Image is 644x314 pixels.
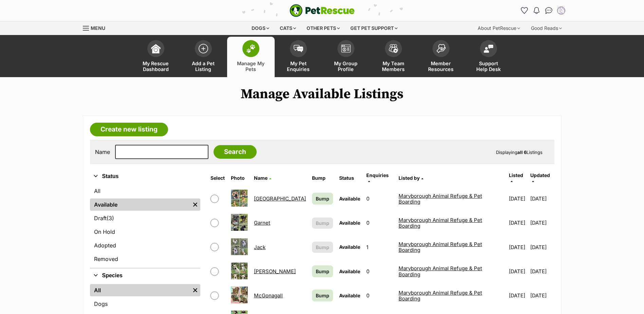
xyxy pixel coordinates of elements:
div: Dogs [247,21,274,35]
a: Bump [312,265,333,277]
span: Updated [530,172,550,178]
a: My Team Members [370,37,417,77]
span: Manage My Pets [236,60,266,72]
a: Remove filter [190,198,200,211]
a: Remove filter [190,284,200,296]
img: member-resources-icon-8e73f808a243e03378d46382f2149f9095a855e16c252ad45f914b54edf8863c.svg [436,44,446,53]
a: McGonagall [254,292,283,299]
div: Good Reads [526,21,567,35]
span: Listed [509,172,523,178]
td: 0 [364,187,395,210]
img: help-desk-icon-fdf02630f3aa405de69fd3d07c3f3aa587a6932b1a1747fa1d2bba05be0121f9.svg [484,45,493,53]
span: My Group Profile [331,60,361,72]
a: My Group Profile [322,37,370,77]
img: add-pet-listing-icon-0afa8454b4691262ce3f59096e99ab1cd57d4a30225e0717b998d2c9b9846f56.svg [199,44,208,53]
a: My Pet Enquiries [275,37,322,77]
ul: Account quick links [519,5,567,16]
td: [DATE] [530,187,554,210]
button: My account [556,5,567,16]
a: Menu [83,21,110,34]
td: [DATE] [530,235,554,259]
img: dashboard-icon-eb2f2d2d3e046f16d808141f083e7271f6b2e854fb5c12c21221c1fb7104beca.svg [151,44,161,53]
img: group-profile-icon-3fa3cf56718a62981997c0bc7e787c4b2cf8bcc04b72c1350f741eb67cf2f40e.svg [341,45,351,53]
span: Bump [316,268,329,275]
a: Available [90,198,190,211]
span: (3) [107,214,114,222]
a: Draft [90,212,201,224]
button: Status [90,172,201,181]
img: chat-41dd97257d64d25036548639549fe6c8038ab92f7586957e7f3b1b290dea8141.svg [545,7,552,14]
span: Displaying Listings [496,150,542,155]
td: [DATE] [506,235,530,259]
img: manage-my-pets-icon-02211641906a0b7f246fdf0571729dbe1e7629f14944591b6c1af311fb30b64b.svg [246,44,256,53]
td: [DATE] [530,260,554,283]
a: Removed [90,253,201,265]
td: 0 [364,260,395,283]
a: Manage My Pets [227,37,275,77]
a: Enquiries [366,172,389,184]
span: Menu [91,25,105,31]
a: [GEOGRAPHIC_DATA] [254,195,306,202]
td: 0 [364,211,395,234]
a: Updated [530,172,550,184]
a: All [90,185,201,197]
td: [DATE] [530,284,554,307]
button: Species [90,271,201,280]
a: PetRescue [290,4,355,17]
span: Bump [316,220,329,227]
td: 0 [364,284,395,307]
a: My Rescue Dashboard [132,37,180,77]
th: Select [208,170,227,186]
img: Maryborough Animal Refuge & Pet Boarding profile pic [558,7,565,14]
span: My Pet Enquiries [283,60,314,72]
a: Listed by [399,175,423,181]
span: Listed by [399,175,420,181]
strong: all 6 [517,150,527,155]
a: Adopted [90,239,201,251]
span: Available [339,196,360,202]
img: notifications-46538b983faf8c2785f20acdc204bb7945ddae34d4c08c2a6579f10ce5e182be.svg [534,7,539,14]
div: Get pet support [346,21,402,35]
span: Available [339,268,360,274]
span: Support Help Desk [473,60,504,72]
span: translation missing: en.admin.listings.index.attributes.enquiries [366,172,389,178]
a: Maryborough Animal Refuge & Pet Boarding [399,290,482,302]
button: Notifications [531,5,542,16]
td: [DATE] [506,284,530,307]
span: Member Resources [426,60,456,72]
span: Available [339,293,360,298]
div: Status [90,184,201,268]
a: Listed [509,172,523,184]
a: All [90,284,190,296]
span: Bump [316,292,329,299]
a: Jack [254,244,265,250]
div: About PetRescue [473,21,525,35]
span: Bump [316,244,329,251]
td: [DATE] [530,211,554,234]
a: Bump [312,290,333,301]
a: Maryborough Animal Refuge & Pet Boarding [399,193,482,205]
th: Photo [228,170,251,186]
a: Support Help Desk [465,37,512,77]
td: [DATE] [506,187,530,210]
a: Conversations [544,5,554,16]
a: Name [254,175,271,181]
button: Bump [312,242,333,253]
button: Bump [312,217,333,229]
th: Bump [309,170,336,186]
a: [PERSON_NAME] [254,268,296,275]
span: My Rescue Dashboard [141,60,171,72]
td: [DATE] [506,260,530,283]
img: logo-e224e6f780fb5917bec1dbf3a21bbac754714ae5b6737aabdf751b685950b380.svg [290,4,355,17]
label: Name [95,149,110,155]
span: Add a Pet Listing [188,60,219,72]
a: Add a Pet Listing [180,37,227,77]
span: Name [254,175,268,181]
a: Bump [312,193,333,205]
span: My Team Members [378,60,409,72]
img: team-members-icon-5396bd8760b3fe7c0b43da4ab00e1e3bb1a5d9ba89233759b79545d2d3fc5d0d.svg [389,44,398,53]
span: Available [339,220,360,226]
a: Maryborough Animal Refuge & Pet Boarding [399,241,482,253]
div: Other pets [302,21,345,35]
a: Favourites [519,5,530,16]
